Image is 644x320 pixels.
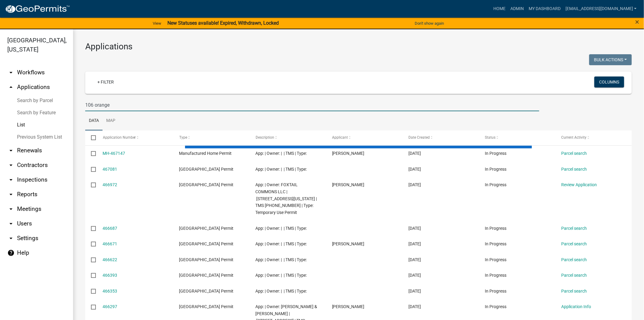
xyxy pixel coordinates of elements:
a: 467081 [103,167,117,172]
span: In Progress [485,226,506,231]
span: Jasper County Building Permit [179,226,234,231]
span: In Progress [485,257,506,262]
span: Description [256,135,274,140]
span: × [635,18,639,26]
button: Don't show again [412,18,446,28]
a: Application Info [561,304,591,309]
a: Parcel search [561,167,587,172]
datatable-header-cell: Application Number [97,130,173,145]
datatable-header-cell: Date Created [403,130,479,145]
span: App: | Owner: | | TMS | Type: [256,289,307,293]
a: 466972 [103,182,117,187]
datatable-header-cell: Select [85,130,97,145]
datatable-header-cell: Applicant [326,130,403,145]
span: Jasper County Building Permit [179,241,234,246]
a: Parcel search [561,226,587,231]
a: Admin [508,3,526,15]
span: 08/20/2025 [408,182,421,187]
span: App: | Owner: | | TMS | Type: [256,257,307,262]
a: Parcel search [561,257,587,262]
i: arrow_drop_down [7,176,15,183]
a: 466671 [103,241,117,246]
span: Status [485,135,495,140]
span: Jasper County Building Permit [179,289,234,293]
span: App: | Owner: FOXTAIL COMMONS LLC | 6 Leatherback Lane Ridgeland South Carolina | TMS 081-00-03-0... [256,182,317,215]
span: In Progress [485,273,506,278]
span: Application Number [103,135,136,140]
span: Jasper County Building Permit [179,304,234,309]
span: Jasper County Building Permit [179,182,234,187]
a: MH-467147 [103,151,125,156]
a: Parcel search [561,151,587,156]
span: Jasper County Building Permit [179,167,234,172]
a: My Dashboard [526,3,563,15]
a: Parcel search [561,241,587,246]
h3: Applications [85,41,632,52]
a: 466687 [103,226,117,231]
a: Review Application [561,182,597,187]
a: + Filter [93,76,119,87]
button: Close [635,18,639,26]
span: ANGELA [332,241,365,246]
strong: New Statuses available! Expired, Withdrawn, Locked [167,20,279,26]
datatable-header-cell: Current Activity [555,130,632,145]
span: Type [179,135,187,140]
span: App: | Owner: | | TMS | Type: [256,241,307,246]
span: In Progress [485,241,506,246]
span: 08/20/2025 [408,167,421,172]
a: 466353 [103,289,117,293]
button: Columns [594,76,624,87]
span: In Progress [485,167,506,172]
a: Parcel search [561,289,587,293]
span: Jasper County Building Permit [179,257,234,262]
a: 466622 [103,257,117,262]
input: Search for applications [85,99,539,111]
span: 08/20/2025 [408,241,421,246]
span: 08/19/2025 [408,289,421,293]
datatable-header-cell: Description [250,130,326,145]
i: arrow_drop_down [7,235,15,242]
span: Jasper County Building Permit [179,273,234,278]
i: arrow_drop_down [7,147,15,154]
span: 08/19/2025 [408,304,421,309]
span: Date Created [408,135,430,140]
i: arrow_drop_down [7,69,15,76]
a: [EMAIL_ADDRESS][DOMAIN_NAME] [563,3,639,15]
span: App: | Owner: | | TMS | Type: [256,226,307,231]
i: arrow_drop_down [7,205,15,213]
span: 08/19/2025 [408,273,421,278]
span: Applicant [332,135,348,140]
span: Current Activity [561,135,586,140]
span: App: | Owner: | | TMS | Type: [256,167,307,172]
span: 08/20/2025 [408,226,421,231]
span: Manufactured Home Permit [179,151,232,156]
i: arrow_drop_down [7,191,15,198]
a: Map [103,111,119,131]
i: arrow_drop_down [7,220,15,227]
span: App: | Owner: | | TMS | Type: [256,273,307,278]
a: Parcel search [561,273,587,278]
span: In Progress [485,151,506,156]
a: Home [491,3,508,15]
span: 08/21/2025 [408,151,421,156]
span: ANGELA [332,151,365,156]
i: arrow_drop_down [7,162,15,169]
span: In Progress [485,182,506,187]
span: In Progress [485,304,506,309]
span: Gerald A Neal [332,304,365,309]
a: View [150,18,164,28]
i: help [7,249,15,257]
a: 466393 [103,273,117,278]
a: 466297 [103,304,117,309]
datatable-header-cell: Type [173,130,250,145]
span: 08/20/2025 [408,257,421,262]
span: Preston Parfitt [332,182,365,187]
a: Data [85,111,103,131]
i: arrow_drop_up [7,84,15,91]
span: App: | Owner: | | TMS | Type: [256,151,307,156]
button: Bulk Actions [589,54,632,65]
datatable-header-cell: Status [479,130,555,145]
span: In Progress [485,289,506,293]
